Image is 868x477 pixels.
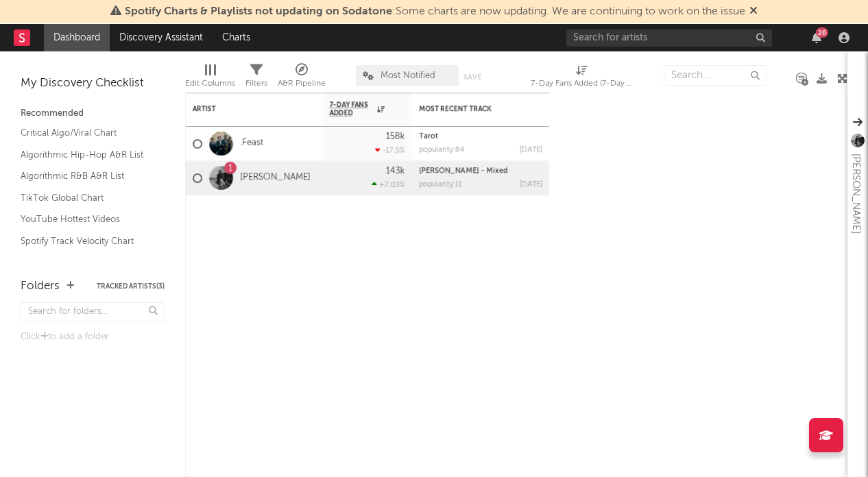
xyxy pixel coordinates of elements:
[245,58,267,98] div: Filters
[386,132,405,141] div: 158k
[185,58,235,98] div: Edit Columns
[185,75,235,92] div: Edit Columns
[372,180,405,189] div: +7.03 %
[664,65,767,86] input: Search...
[386,167,405,175] div: 143k
[193,105,296,113] div: Artist
[21,147,151,162] a: Algorithmic Hip-Hop A&R List
[419,133,542,140] div: Tarot
[566,29,772,47] input: Search for artists
[419,105,522,113] div: Most Recent Track
[278,58,326,98] div: A&R Pipeline
[278,75,326,92] div: A&R Pipeline
[21,278,60,295] div: Folders
[375,146,405,155] div: -17.5 %
[21,234,151,249] a: Spotify Track Velocity Chart
[419,167,542,175] div: Luther - Mixed
[21,106,165,122] div: Recommended
[97,283,165,290] button: Tracked Artists(3)
[44,24,110,51] a: Dashboard
[847,154,864,234] div: [PERSON_NAME]
[21,75,165,92] div: My Discovery Checklist
[21,191,151,206] a: TikTok Global Chart
[213,24,260,51] a: Charts
[419,147,465,154] div: popularity: 84
[520,181,542,188] div: [DATE]
[240,138,263,149] a: .Feast
[245,75,267,92] div: Filters
[21,302,165,322] input: Search for folders...
[381,71,435,80] span: Most Notified
[419,133,438,140] a: Tarot
[21,329,165,345] div: Click to add a folder.
[520,147,542,154] div: [DATE]
[21,212,151,227] a: YouTube Hottest Videos
[419,167,508,175] a: [PERSON_NAME] - Mixed
[419,181,462,188] div: popularity: 11
[749,6,758,17] span: Dismiss
[816,27,828,38] div: 26
[21,125,151,140] a: Critical Algo/Viral Chart
[531,75,634,92] div: 7-Day Fans Added (7-Day Fans Added)
[531,58,634,98] div: 7-Day Fans Added (7-Day Fans Added)
[125,6,392,17] span: Spotify Charts & Playlists not updating on Sodatone
[812,32,821,43] button: 26
[330,101,374,117] span: 7-Day Fans Added
[463,73,481,81] button: Save
[110,24,213,51] a: Discovery Assistant
[125,6,745,17] span: : Some charts are now updating. We are continuing to work on the issue
[21,169,151,184] a: Algorithmic R&B A&R List
[240,172,311,184] a: [PERSON_NAME]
